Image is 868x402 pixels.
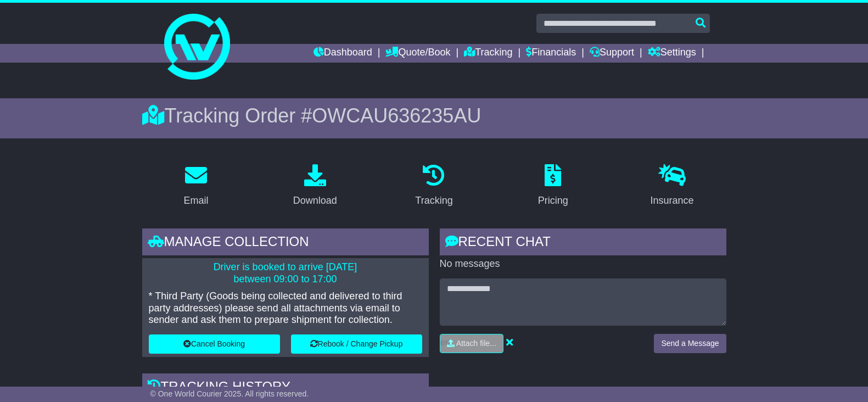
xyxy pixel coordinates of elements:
[286,160,344,212] a: Download
[291,334,422,354] button: Rebook / Change Pickup
[142,104,726,127] div: Tracking Order #
[538,193,568,208] div: Pricing
[149,261,422,285] p: Driver is booked to arrive [DATE] between 09:00 to 17:00
[149,334,280,354] button: Cancel Booking
[464,44,512,63] a: Tracking
[648,44,696,63] a: Settings
[654,334,726,353] button: Send a Message
[149,291,422,326] p: * Third Party (Goods being collected and delivered to third party addresses) please send all atta...
[643,160,701,212] a: Insurance
[526,44,576,63] a: Financials
[440,228,726,258] div: RECENT CHAT
[651,193,694,208] div: Insurance
[440,258,726,270] p: No messages
[531,160,575,212] a: Pricing
[293,193,337,208] div: Download
[142,228,429,258] div: Manage collection
[408,160,460,212] a: Tracking
[150,389,309,398] span: © One World Courier 2025. All rights reserved.
[183,193,208,208] div: Email
[176,160,215,212] a: Email
[590,44,634,63] a: Support
[313,44,372,63] a: Dashboard
[415,193,452,208] div: Tracking
[312,104,481,127] span: OWCAU636235AU
[385,44,450,63] a: Quote/Book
